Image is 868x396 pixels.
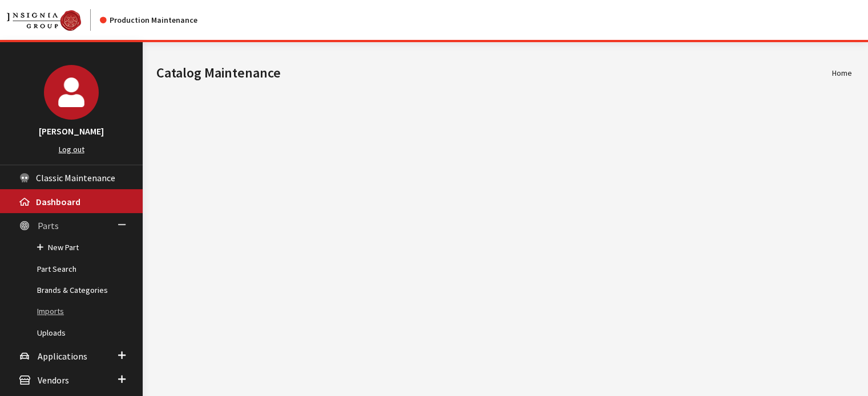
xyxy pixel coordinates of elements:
h1: Catalog Maintenance [156,63,832,83]
div: Production Maintenance [100,14,197,26]
a: Log out [59,144,84,154]
span: Parts [38,220,59,231]
span: Applications [38,350,87,362]
img: Catalog Maintenance [7,10,81,31]
li: Home [832,67,852,79]
h3: [PERSON_NAME] [11,124,131,138]
span: Vendors [38,374,69,386]
a: Insignia Group logo [7,9,100,31]
span: Dashboard [36,196,80,207]
img: Kirsten Dart [44,65,99,120]
span: Classic Maintenance [36,172,115,183]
